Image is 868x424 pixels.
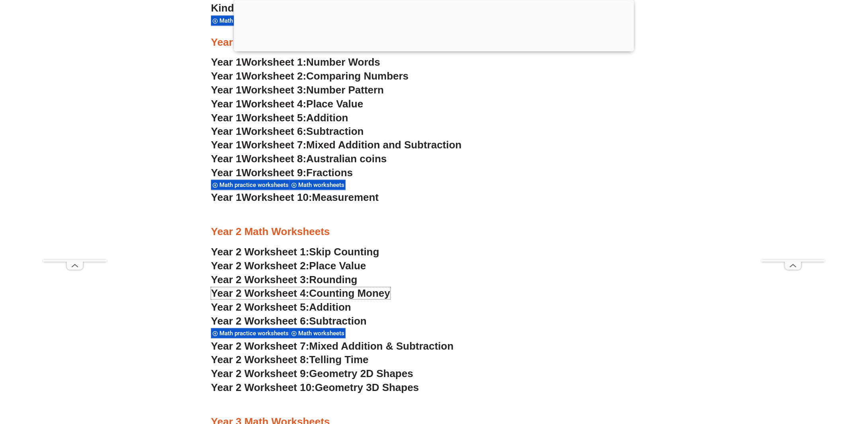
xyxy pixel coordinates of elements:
span: Worksheet 7: [242,139,307,151]
div: Math worksheets [290,328,346,338]
span: Rounding [309,274,358,286]
a: Year 2 Worksheet 8:Telling Time [211,354,369,366]
span: Year 2 Worksheet 9: [211,368,309,379]
a: Year 2 Worksheet 3:Rounding [211,274,358,286]
a: Year 1Worksheet 4:Place Value [211,98,363,110]
span: Year 2 Worksheet 8: [211,354,309,366]
span: Place Value [309,260,366,272]
span: Worksheet 2: [242,70,307,82]
a: Year 2 Worksheet 7:Mixed Addition & Subtraction [211,340,454,352]
span: Worksheet 8: [242,153,307,165]
span: Australian coins [306,153,387,165]
a: Year 1Worksheet 10:Measurement [211,191,379,203]
a: Year 1Worksheet 8:Australian coins [211,153,387,165]
span: Math practice worksheets [219,330,291,337]
a: Year 1Worksheet 3:Number Pattern [211,84,384,96]
span: Subtraction [306,125,364,137]
span: Addition [306,112,348,124]
a: Year 2 Worksheet 6:Subtraction [211,315,367,327]
span: Math worksheets [219,17,268,24]
span: Geometry 2D Shapes [309,368,413,379]
span: Kinder [211,2,244,14]
a: Year 2 Worksheet 5:Addition [211,301,351,313]
a: Year 1Worksheet 2:Comparing Numbers [211,70,409,82]
span: Mixed Addition and Subtraction [306,139,461,151]
span: Year 2 Worksheet 3: [211,274,309,286]
span: Measurement [312,191,379,203]
span: Number Words [306,56,380,68]
span: Worksheet 10: [242,191,312,203]
span: Addition [309,301,351,313]
iframe: Advertisement [761,21,825,260]
a: Year 1Worksheet 1:Number Words [211,56,380,68]
h3: Year 1 Math Worksheets [211,36,657,49]
a: Year 2 Worksheet 10:Geometry 3D Shapes [211,381,419,393]
a: Year 1Worksheet 7:Mixed Addition and Subtraction [211,139,462,151]
span: Year 2 Worksheet 1: [211,246,309,258]
span: Year 2 Worksheet 4: [211,287,309,299]
span: Worksheet 4: [242,98,307,110]
span: Counting Money [309,287,391,299]
span: Worksheet 1: [242,56,307,68]
span: Number Pattern [306,84,384,96]
span: Mixed Addition & Subtraction [309,340,454,352]
span: Telling Time [309,354,369,366]
a: Year 2 Worksheet 1:Skip Counting [211,246,379,258]
span: Comparing Numbers [306,70,409,82]
a: Year 1Worksheet 5:Addition [211,112,348,124]
span: Worksheet 9: [242,167,307,179]
span: Place Value [306,98,363,110]
span: Math worksheets [298,181,347,189]
a: Year 2 Worksheet 4:Counting Money [211,287,390,299]
span: Math worksheets [298,330,347,337]
span: Year 2 Worksheet 6: [211,315,309,327]
span: Worksheet 3: [242,84,307,96]
span: Skip Counting [309,246,379,258]
span: Year 2 Worksheet 5: [211,301,309,313]
div: Math practice worksheets [211,179,290,190]
a: Year 1Worksheet 6:Subtraction [211,125,364,137]
span: Year 2 Worksheet 10: [211,381,315,393]
iframe: Chat Widget [735,335,868,424]
h3: Year 2 Math Worksheets [211,225,657,239]
span: Geometry 3D Shapes [315,381,419,393]
span: Year 2 Worksheet 7: [211,340,309,352]
a: Year 1Worksheet 9:Fractions [211,167,353,179]
span: Subtraction [309,315,367,327]
iframe: Advertisement [43,21,107,260]
span: Worksheet 5: [242,112,307,124]
span: Math practice worksheets [219,181,291,189]
span: Year 2 Worksheet 2: [211,260,309,272]
div: Math worksheets [290,179,346,190]
span: Worksheet 6: [242,125,307,137]
a: Year 2 Worksheet 2:Place Value [211,260,366,272]
div: Math practice worksheets [211,328,290,338]
a: Year 2 Worksheet 9:Geometry 2D Shapes [211,368,413,379]
div: Math worksheets [211,15,267,26]
span: Fractions [306,167,353,179]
